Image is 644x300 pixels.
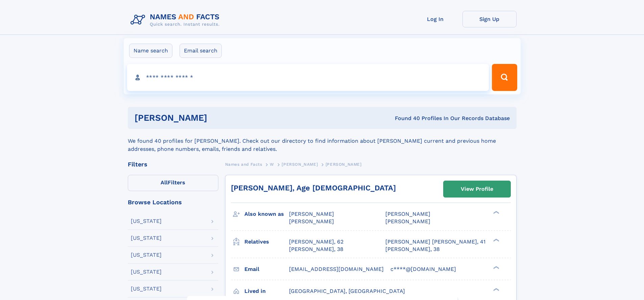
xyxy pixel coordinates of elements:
a: Names and Facts [225,160,262,168]
span: All [161,179,168,186]
a: W [270,160,274,168]
span: [EMAIL_ADDRESS][DOMAIN_NAME] [289,266,384,272]
div: ❯ [492,265,500,270]
a: [PERSON_NAME] [282,160,318,168]
span: W [270,162,274,167]
h3: Relatives [244,236,289,248]
h3: Also known as [244,208,289,220]
div: Found 40 Profiles In Our Records Database [301,115,510,122]
input: search input [127,64,489,91]
a: [PERSON_NAME] [PERSON_NAME], 41 [385,238,485,246]
div: ❯ [492,210,500,215]
a: [PERSON_NAME], 38 [289,246,343,253]
a: [PERSON_NAME], 38 [385,246,440,253]
h1: [PERSON_NAME] [135,114,301,122]
label: Filters [128,175,218,191]
div: ❯ [492,287,500,292]
div: [US_STATE] [131,269,162,275]
a: Log In [408,11,462,27]
label: Email search [180,44,222,58]
h3: Lived in [244,285,289,297]
span: [PERSON_NAME] [326,162,362,167]
div: Browse Locations [128,199,218,205]
span: [PERSON_NAME] [289,218,334,225]
span: [PERSON_NAME] [289,211,334,217]
div: ❯ [492,238,500,242]
div: Filters [128,161,218,167]
a: View Profile [444,181,510,197]
a: [PERSON_NAME], 62 [289,238,343,246]
span: [PERSON_NAME] [385,211,430,217]
a: Sign Up [462,11,517,27]
h3: Email [244,263,289,275]
div: [US_STATE] [131,252,162,258]
div: We found 40 profiles for [PERSON_NAME]. Check out our directory to find information about [PERSON... [128,129,517,153]
div: [US_STATE] [131,286,162,292]
span: [PERSON_NAME] [282,162,318,167]
div: View Profile [461,181,493,197]
button: Search Button [492,64,517,91]
label: Name search [129,44,172,58]
div: [US_STATE] [131,235,162,241]
span: [PERSON_NAME] [385,218,430,225]
a: [PERSON_NAME], Age [DEMOGRAPHIC_DATA] [231,184,396,192]
span: [GEOGRAPHIC_DATA], [GEOGRAPHIC_DATA] [289,288,405,294]
img: Logo Names and Facts [128,11,225,29]
div: [US_STATE] [131,218,162,224]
